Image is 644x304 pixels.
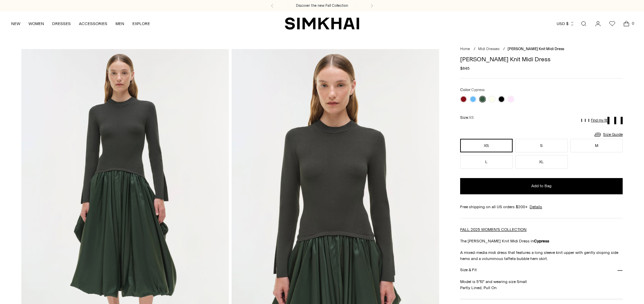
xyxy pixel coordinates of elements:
[460,268,476,272] h3: Size & Fit
[460,204,623,210] div: Free shipping on all US orders $200+
[132,16,150,31] a: EXPLORE
[620,17,633,30] a: Open cart modal
[460,139,513,152] button: XS
[557,16,575,31] button: USD $
[460,155,513,169] button: L
[460,178,623,194] button: Add to Bag
[471,88,485,92] span: Cypress
[534,239,549,243] strong: Cypress
[478,47,499,51] a: Midi Dresses
[605,17,619,30] a: Wishlist
[115,16,124,31] a: MEN
[630,20,636,26] span: 0
[460,279,623,291] p: Model is 5'10" and wearing size Small Partly Lined, Pull On
[460,238,623,244] p: The [PERSON_NAME] Knit Midi Dress in
[460,65,470,71] span: $845
[28,16,44,31] a: WOMEN
[508,47,564,51] span: [PERSON_NAME] Knit Midi Dress
[460,46,623,52] nav: breadcrumbs
[460,227,527,232] a: FALL 2025 WOMEN'S COLLECTION
[79,16,107,31] a: ACCESSORIES
[474,46,475,52] div: /
[571,139,623,152] button: M
[285,17,359,30] a: SIMKHAI
[515,155,568,169] button: XL
[460,262,623,279] button: Size & Fit
[469,115,474,120] span: XS
[530,204,542,210] a: Details
[594,130,623,139] a: Size Guide
[577,17,591,30] a: Open search modal
[460,56,623,62] h1: [PERSON_NAME] Knit Midi Dress
[11,16,20,31] a: NEW
[515,139,568,152] button: S
[52,16,71,31] a: DRESSES
[531,183,552,189] span: Add to Bag
[460,114,474,121] label: Size:
[503,46,505,52] div: /
[460,87,485,93] label: Color:
[460,47,470,51] a: Home
[460,249,623,262] p: A mixed-media midi dress that features a long sleeve knit upper with gently sloping side hems and...
[296,3,348,8] a: Discover the new Fall Collection
[591,17,605,30] a: Go to the account page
